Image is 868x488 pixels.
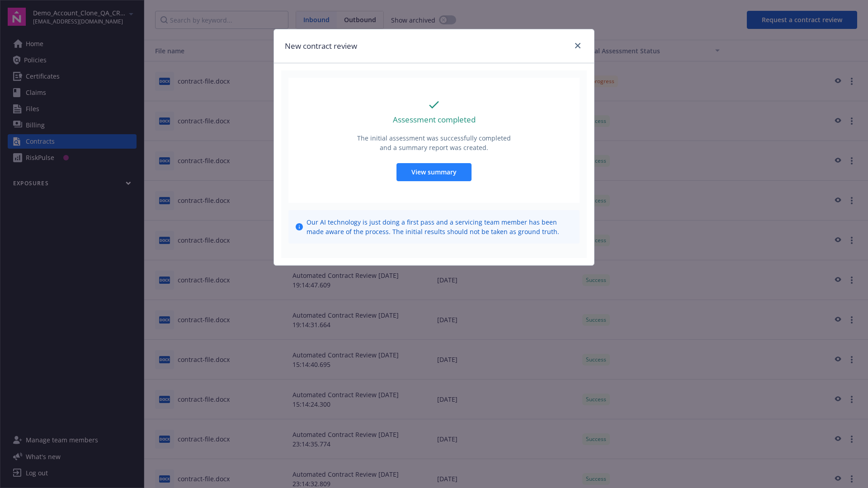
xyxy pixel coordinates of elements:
[285,40,357,52] h1: New contract review
[393,114,476,126] p: Assessment completed
[411,168,457,176] span: View summary
[396,163,472,181] button: View summary
[572,40,583,51] a: close
[356,133,512,152] p: The initial assessment was successfully completed and a summary report was created.
[307,217,572,236] span: Our AI technology is just doing a first pass and a servicing team member has been made aware of t...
